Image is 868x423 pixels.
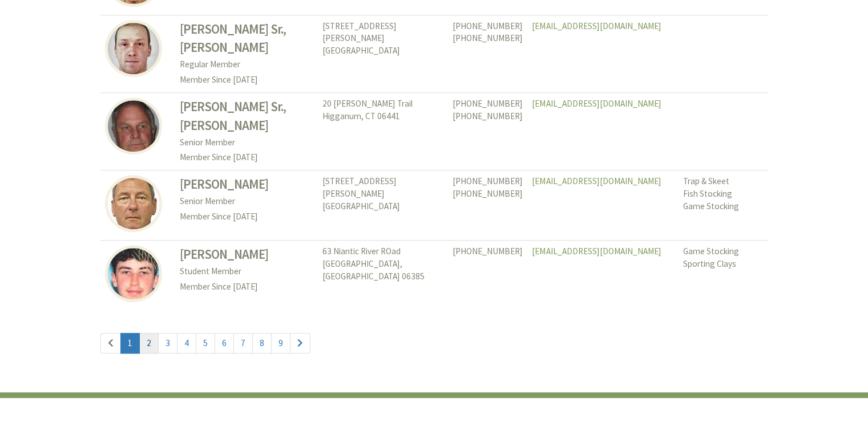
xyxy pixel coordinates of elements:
a: [EMAIL_ADDRESS][DOMAIN_NAME] [532,176,661,186]
td: 20 [PERSON_NAME] Trail Higganum, CT 06441 [318,92,449,170]
h3: [PERSON_NAME] [180,175,313,194]
td: Game Stocking Sporting Clays [679,241,768,310]
p: Senior Member [180,135,313,151]
a: 7 [233,333,253,353]
img: Robert Burdon [105,97,162,154]
td: [PHONE_NUMBER] [PHONE_NUMBER] [448,170,527,241]
td: [PHONE_NUMBER] [PHONE_NUMBER] [448,15,527,92]
a: 6 [215,333,234,353]
td: [STREET_ADDRESS][PERSON_NAME] [GEOGRAPHIC_DATA] [318,170,449,241]
td: 63 Niantic River ROad [GEOGRAPHIC_DATA], [GEOGRAPHIC_DATA] 06385 [318,241,449,310]
a: [EMAIL_ADDRESS][DOMAIN_NAME] [532,246,661,257]
nav: Page Navigation [100,322,768,366]
a: 5 [196,333,215,353]
td: [STREET_ADDRESS][PERSON_NAME] [GEOGRAPHIC_DATA] [318,15,449,92]
a: 9 [271,333,290,353]
td: [PHONE_NUMBER] [PHONE_NUMBER] [448,92,527,170]
p: Member Since [DATE] [180,72,313,88]
img: William Burhans [105,175,162,232]
p: Member Since [DATE] [180,279,313,295]
p: Member Since [DATE] [180,209,313,225]
h3: [PERSON_NAME] Sr., [PERSON_NAME] [180,97,313,135]
h3: [PERSON_NAME] [180,245,313,264]
img: Casey Burns [105,245,162,302]
p: Member Since [DATE] [180,150,313,165]
p: Senior Member [180,194,313,209]
h3: [PERSON_NAME] Sr., [PERSON_NAME] [180,20,313,58]
img: David Buckley [105,20,162,77]
td: Trap & Skeet Fish Stocking Game Stocking [679,170,768,241]
p: Regular Member [180,57,313,72]
a: 4 [177,333,196,353]
a: [EMAIL_ADDRESS][DOMAIN_NAME] [532,21,661,31]
a: 3 [158,333,177,353]
a: 1 [120,333,140,353]
a: [EMAIL_ADDRESS][DOMAIN_NAME] [532,98,661,109]
a: 8 [252,333,272,353]
td: [PHONE_NUMBER] [448,241,527,310]
p: Student Member [180,264,313,279]
a: 2 [139,333,159,353]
